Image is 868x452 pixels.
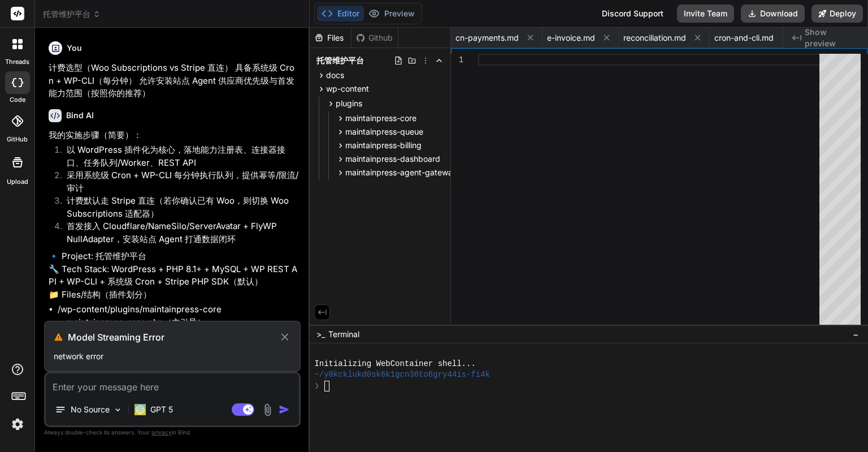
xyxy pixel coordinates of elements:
span: cn-payments.md [455,32,519,44]
li: 首发接入 Cloudflare/NameSilo/ServerAvatar + FlyWP NullAdapter，安装站点 Agent 打通数据闭环 [58,220,298,246]
div: Github [351,32,398,44]
p: 计费选型（Woo Subscriptions vs Stripe 直连） 具备系统级 Cron + WP-CLI（每分钟） 允许安装站点 Agent 供应商优先级与首发能力范围（按照你的推荐） [49,62,298,100]
span: >_ [316,329,325,340]
img: settings [8,415,27,434]
h6: You [67,42,82,54]
p: GPT 5 [150,404,173,415]
button: Download [741,5,805,23]
span: 托管维护平台 [316,55,364,66]
p: Always double-check its answers. Your in Bind [44,427,301,438]
span: reconciliation.md [623,32,686,44]
span: − [853,329,859,340]
img: icon [279,404,290,415]
div: Files [310,32,351,44]
span: cron-and-cli.md [714,32,774,44]
button: − [850,325,861,343]
span: maintainpress-billing [345,140,422,151]
img: GPT 5 [134,404,146,415]
span: Show preview [805,27,859,49]
button: Preview [364,6,419,21]
span: maintainpress-dashboard [345,153,440,165]
span: maintainpress-core [345,113,416,124]
span: ~/y0kcklukd0sk6k1gcn36to6gry44is-fi4k [314,369,490,380]
span: maintainpress-agent-gateway [345,167,457,178]
span: docs [326,70,344,81]
li: 采用系统级 Cron + WP-CLI 每分钟执行队列，提供幂等/限流/审计 [58,169,298,195]
label: GitHub [7,135,28,144]
p: network error [54,351,291,362]
span: privacy [151,429,172,436]
span: ❯ [314,381,320,391]
p: 我的实施步骤（简要）： [49,129,298,142]
span: Terminal [328,329,359,340]
h3: Model Streaming Error [68,330,279,344]
label: code [10,95,25,105]
span: wp-content [326,83,369,94]
span: Initializing WebContainer shell... [314,359,475,369]
label: threads [5,57,29,67]
p: No Source [71,404,110,415]
button: Invite Team [677,5,734,23]
label: Upload [7,177,28,187]
li: maintainpress-core.php（主引导） [67,316,298,329]
button: Editor [317,6,364,21]
li: 以 WordPress 插件化为核心，落地能力注册表、连接器接口、任务队列/Worker、REST API [58,144,298,169]
div: 1 [451,54,463,66]
li: 计费默认走 Stripe 直连（若你确认已有 Woo，则切换 Woo Subscriptions 适配器） [58,195,298,220]
p: 🔹 Project: 托管维护平台 🔧 Tech Stack: WordPress + PHP 8.1+ + MySQL + WP REST API + WP-CLI + 系统级 Cron + ... [49,250,298,301]
div: Discord Support [595,5,670,23]
button: Deploy [811,5,863,23]
span: e-invoice.md [547,32,595,44]
span: 托管维护平台 [43,8,101,20]
img: attachment [261,403,274,416]
h6: Bind AI [66,110,94,121]
img: Pick Models [113,405,123,415]
span: plugins [336,98,362,109]
span: maintainpress-queue [345,126,423,137]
